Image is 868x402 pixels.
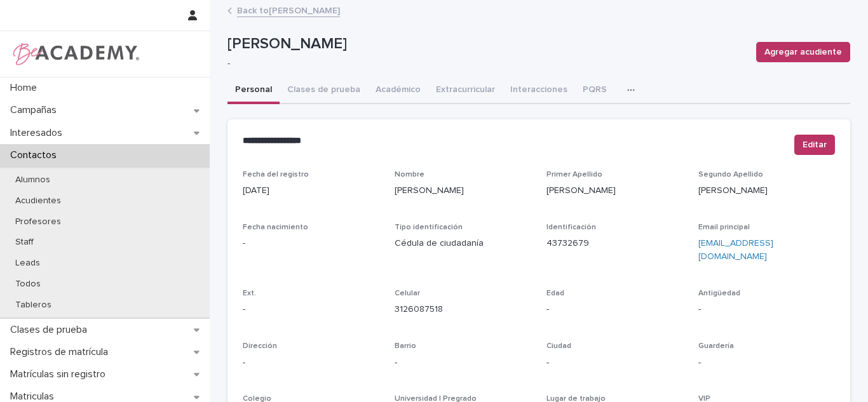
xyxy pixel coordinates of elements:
p: [PERSON_NAME] [227,35,746,53]
a: 3126087518 [395,305,443,314]
button: Interacciones [503,77,575,104]
p: Registros de matrícula [5,346,118,358]
p: [PERSON_NAME] [395,184,531,198]
span: Celular [395,290,420,297]
button: Agregar acudiente [756,42,850,62]
p: - [698,303,835,316]
span: Editar [803,138,827,151]
p: Home [5,82,47,94]
span: Dirección [243,342,277,350]
span: Guardería [698,342,734,350]
span: Primer Apellido [546,171,602,178]
span: Ext. [243,290,256,297]
span: Fecha del registro [243,171,309,178]
p: Tableros [5,300,62,311]
button: Editar [794,135,835,155]
span: Identificación [546,224,596,231]
a: [EMAIL_ADDRESS][DOMAIN_NAME] [698,239,773,261]
p: Leads [5,258,50,269]
span: Antigüedad [698,290,740,297]
p: Matrículas sin registro [5,368,116,380]
p: Clases de prueba [5,324,97,336]
p: [DATE] [243,184,379,198]
p: [PERSON_NAME] [698,184,835,198]
p: - [395,356,531,370]
button: Extracurricular [428,77,503,104]
span: Tipo identificación [395,224,463,231]
p: Todos [5,279,51,290]
span: Ciudad [546,342,571,350]
p: [PERSON_NAME] [546,184,683,198]
span: Segundo Apellido [698,171,763,178]
button: PQRS [575,77,614,104]
span: Nombre [395,171,424,178]
p: Cédula de ciudadanía [395,237,531,250]
p: Acudientes [5,196,71,206]
p: - [546,356,683,370]
p: - [546,303,683,316]
button: Clases de prueba [280,77,368,104]
p: Campañas [5,104,67,116]
span: Agregar acudiente [764,46,842,58]
img: WPrjXfSUmiLcdUfaYY4Q [10,41,140,67]
span: Email principal [698,224,750,231]
p: Contactos [5,149,67,161]
button: Académico [368,77,428,104]
p: - [243,237,379,250]
p: Staff [5,237,44,248]
p: Interesados [5,127,72,139]
span: Fecha nacimiento [243,224,308,231]
p: Alumnos [5,175,60,185]
span: Edad [546,290,564,297]
p: - [243,356,379,370]
p: 43732679 [546,237,683,250]
a: Back to[PERSON_NAME] [237,3,340,17]
span: Barrio [395,342,416,350]
button: Personal [227,77,280,104]
p: Profesores [5,217,71,227]
p: - [243,303,379,316]
p: - [698,356,835,370]
p: - [227,58,741,69]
